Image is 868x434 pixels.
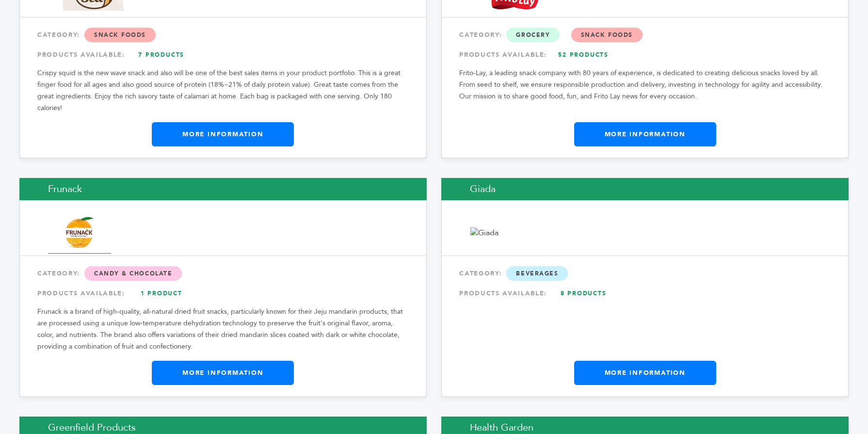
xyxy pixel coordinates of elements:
div: PRODUCTS AVAILABLE: [37,285,409,302]
span: Beverages [506,266,568,281]
h2: Frunack [19,178,427,200]
a: 1 Product [128,285,195,302]
a: More Information [574,122,716,146]
a: More Information [152,122,294,146]
div: CATEGORY: [459,26,831,44]
div: PRODUCTS AVAILABLE: [37,46,409,64]
span: Grocery [506,28,560,42]
div: CATEGORY: [37,26,409,44]
a: More Information [152,361,294,385]
div: PRODUCTS AVAILABLE: [459,285,831,302]
p: Frunack is a brand of high-quality, all-natural dried fruit snacks, particularly known for their ... [37,306,409,353]
a: More Information [574,361,716,385]
p: Crispy squid is the new wave snack and also will be one of the best sales items in your product p... [37,67,409,114]
a: 8 Products [549,285,617,302]
h2: Giada [441,178,849,200]
span: Candy & Chocolate [84,266,182,281]
div: PRODUCTS AVAILABLE: [459,46,831,64]
div: CATEGORY: [37,265,409,282]
p: Frito-Lay, a leading snack company with 80 years of experience, is dedicated to creating deliciou... [459,67,831,102]
span: Snack Foods [571,28,643,42]
img: Frunack [48,212,111,254]
img: Giada [470,227,498,238]
div: CATEGORY: [459,265,831,282]
a: 52 Products [549,46,617,64]
a: 7 Products [128,46,195,64]
span: Snack Foods [84,28,156,42]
